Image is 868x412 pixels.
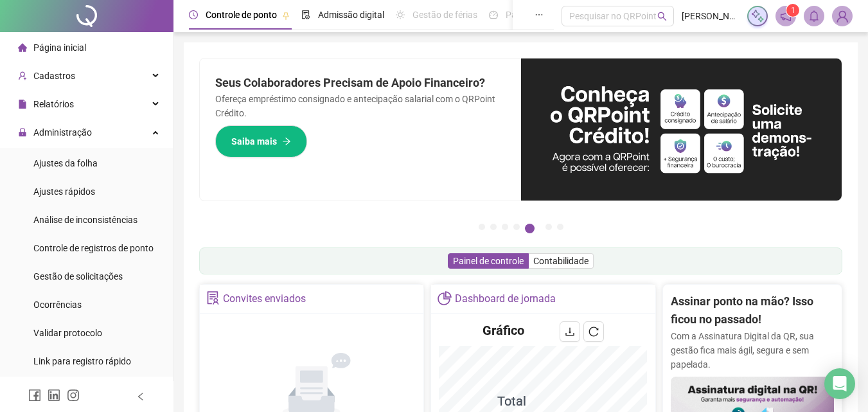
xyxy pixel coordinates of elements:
span: file-done [301,10,310,19]
span: 1 [791,6,795,15]
span: pie-chart [438,291,451,305]
span: search [657,12,667,21]
button: Saiba mais [215,125,307,157]
span: ellipsis [535,10,544,19]
button: 5 [525,224,535,233]
button: 7 [557,224,563,230]
span: download [565,327,575,337]
span: Análise de inconsistências [33,215,137,225]
span: Ajustes da folha [33,158,98,168]
div: Open Intercom Messenger [824,368,855,399]
span: Link para registro rápido [33,356,131,366]
button: 4 [513,224,520,230]
span: Painel do DP [506,10,556,20]
span: Relatórios [33,99,74,109]
button: 2 [490,224,497,230]
span: Controle de ponto [206,10,277,20]
img: 84188 [833,6,852,26]
button: 3 [502,224,508,230]
img: sparkle-icon.fc2bf0ac1784a2077858766a79e2daf3.svg [750,9,765,23]
span: Gestão de solicitações [33,271,123,282]
span: notification [780,10,792,22]
span: lock [18,128,27,137]
div: Dashboard de jornada [455,288,556,310]
button: 1 [479,224,485,230]
span: sun [396,10,405,19]
span: solution [206,291,220,305]
p: Com a Assinatura Digital da QR, sua gestão fica mais ágil, segura e sem papelada. [671,329,834,372]
span: clock-circle [189,10,198,19]
span: Ocorrências [33,300,82,310]
span: Contabilidade [533,256,589,266]
span: bell [808,10,820,22]
span: [PERSON_NAME] do canal [682,9,740,23]
span: arrow-right [282,137,291,146]
h2: Seus Colaboradores Precisam de Apoio Financeiro? [215,74,506,92]
span: linkedin [48,389,60,402]
span: facebook [28,389,41,402]
span: Saiba mais [231,134,277,148]
span: Validar protocolo [33,328,102,338]
span: Ajustes rápidos [33,186,95,197]
span: pushpin [282,12,290,19]
span: Cadastros [33,71,75,81]
span: Painel de controle [453,256,524,266]
sup: 1 [786,4,799,17]
span: home [18,43,27,52]
span: reload [589,327,599,337]
span: left [136,392,145,401]
span: Admissão digital [318,10,384,20]
button: 6 [545,224,552,230]
span: Controle de registros de ponto [33,243,154,253]
h2: Assinar ponto na mão? Isso ficou no passado! [671,292,834,329]
span: Página inicial [33,42,86,53]
span: Administração [33,127,92,138]
p: Ofereça empréstimo consignado e antecipação salarial com o QRPoint Crédito. [215,92,506,120]
h4: Gráfico [483,321,524,339]
span: instagram [67,389,80,402]
div: Convites enviados [223,288,306,310]
span: Gestão de férias [412,10,477,20]
span: dashboard [489,10,498,19]
span: file [18,100,27,109]
span: user-add [18,71,27,80]
img: banner%2F11e687cd-1386-4cbd-b13b-7bd81425532d.png [521,58,842,201]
